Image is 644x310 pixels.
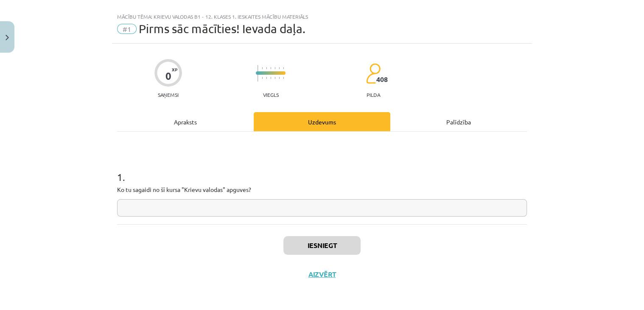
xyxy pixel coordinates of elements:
img: icon-short-line-57e1e144782c952c97e751825c79c345078a6d821885a25fce030b3d8c18986b.svg [262,67,263,69]
img: icon-short-line-57e1e144782c952c97e751825c79c345078a6d821885a25fce030b3d8c18986b.svg [274,77,275,79]
p: Saņemsi [154,92,182,98]
button: Iesniegt [283,236,361,255]
img: icon-long-line-d9ea69661e0d244f92f715978eff75569469978d946b2353a9bb055b3ed8787d.svg [258,65,258,82]
p: Ko tu sagaidi no šī kursa "Krievu valodas" apguves? [117,185,527,194]
img: icon-short-line-57e1e144782c952c97e751825c79c345078a6d821885a25fce030b3d8c18986b.svg [270,77,271,79]
div: Uzdevums [254,112,390,131]
button: Aizvērt [306,270,338,279]
div: Palīdzība [390,112,527,131]
p: Viegls [263,92,279,98]
img: icon-short-line-57e1e144782c952c97e751825c79c345078a6d821885a25fce030b3d8c18986b.svg [279,77,280,79]
div: 0 [165,70,171,82]
img: icon-short-line-57e1e144782c952c97e751825c79c345078a6d821885a25fce030b3d8c18986b.svg [283,67,284,69]
img: icon-short-line-57e1e144782c952c97e751825c79c345078a6d821885a25fce030b3d8c18986b.svg [274,67,275,69]
img: icon-close-lesson-0947bae3869378f0d4975bcd49f059093ad1ed9edebbc8119c70593378902aed.svg [6,35,9,40]
img: icon-short-line-57e1e144782c952c97e751825c79c345078a6d821885a25fce030b3d8c18986b.svg [279,67,280,69]
p: pilda [367,92,380,98]
img: icon-short-line-57e1e144782c952c97e751825c79c345078a6d821885a25fce030b3d8c18986b.svg [266,67,267,69]
img: students-c634bb4e5e11cddfef0936a35e636f08e4e9abd3cc4e673bd6f9a4125e45ecb1.svg [366,63,381,84]
span: #1 [117,24,137,34]
h1: 1 . [117,156,527,183]
div: Mācību tēma: Krievu valodas b1 - 12. klases 1. ieskaites mācību materiāls [117,14,527,20]
span: 408 [376,76,388,83]
div: Apraksts [117,112,254,131]
img: icon-short-line-57e1e144782c952c97e751825c79c345078a6d821885a25fce030b3d8c18986b.svg [283,77,284,79]
img: icon-short-line-57e1e144782c952c97e751825c79c345078a6d821885a25fce030b3d8c18986b.svg [262,77,263,79]
span: XP [172,67,177,72]
img: icon-short-line-57e1e144782c952c97e751825c79c345078a6d821885a25fce030b3d8c18986b.svg [266,77,267,79]
span: Pirms sāc mācīties! Ievada daļa. [139,22,305,36]
img: icon-short-line-57e1e144782c952c97e751825c79c345078a6d821885a25fce030b3d8c18986b.svg [270,67,271,69]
